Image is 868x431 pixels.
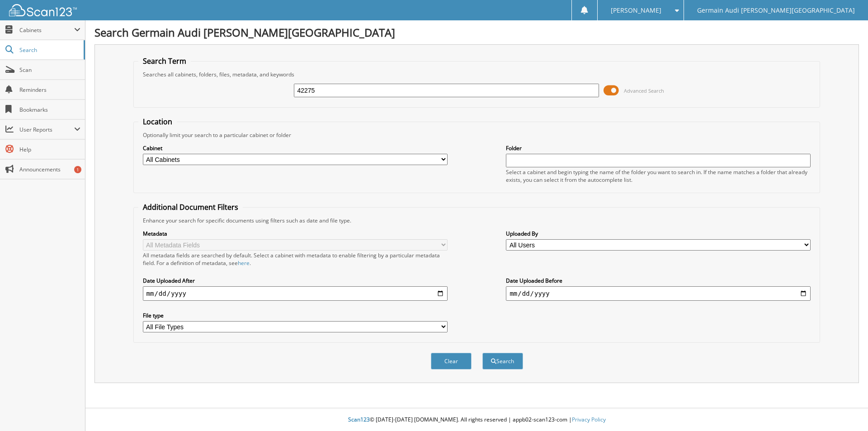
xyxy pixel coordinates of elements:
[19,66,80,74] span: Scan
[85,409,868,431] div: © [DATE]-[DATE] [DOMAIN_NAME]. All rights reserved | appb02-scan123-com |
[697,8,855,13] span: Germain Audi [PERSON_NAME][GEOGRAPHIC_DATA]
[143,277,448,284] label: Date Uploaded After
[624,87,664,94] span: Advanced Search
[238,259,250,267] a: here
[143,144,448,152] label: Cabinet
[138,202,243,212] legend: Additional Document Filters
[19,46,79,54] span: Search
[506,144,811,152] label: Folder
[138,117,177,127] legend: Location
[19,146,80,153] span: Help
[143,251,448,267] div: All metadata fields are searched by default. Select a cabinet with metadata to enable filtering b...
[506,277,811,284] label: Date Uploaded Before
[143,230,448,237] label: Metadata
[143,286,448,301] input: start
[74,166,81,173] div: 1
[143,312,448,319] label: File type
[19,106,80,114] span: Bookmarks
[348,416,370,423] span: Scan123
[19,86,80,94] span: Reminders
[611,8,661,13] span: [PERSON_NAME]
[138,131,816,139] div: Optionally limit your search to a particular cabinet or folder
[138,217,816,224] div: Enhance your search for specific documents using filters such as date and file type.
[138,71,816,78] div: Searches all cabinets, folders, files, metadata, and keywords
[431,353,472,369] button: Clear
[506,230,811,237] label: Uploaded By
[138,56,191,66] legend: Search Term
[19,166,80,173] span: Announcements
[482,353,523,369] button: Search
[572,416,606,423] a: Privacy Policy
[9,4,77,16] img: scan123-logo-white.svg
[94,25,859,40] h1: Search Germain Audi [PERSON_NAME][GEOGRAPHIC_DATA]
[19,126,74,133] span: User Reports
[506,286,811,301] input: end
[19,26,74,34] span: Cabinets
[506,168,811,184] div: Select a cabinet and begin typing the name of the folder you want to search in. If the name match...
